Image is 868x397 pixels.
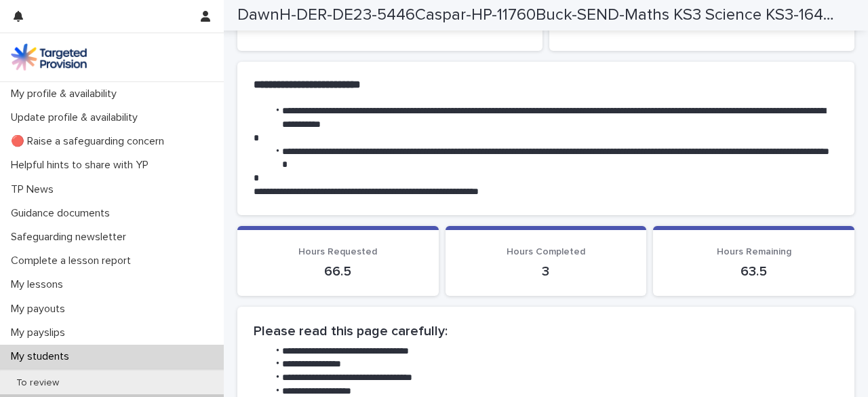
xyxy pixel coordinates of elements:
[254,263,422,280] p: 66.5
[5,111,149,124] p: Update profile & availability
[5,350,80,363] p: My students
[5,254,142,267] p: Complete a lesson report
[5,135,175,148] p: 🔴 Raise a safeguarding concern
[5,159,159,172] p: Helpful hints to share with YP
[254,323,838,339] h2: Please read this page carefully:
[11,43,87,71] img: M5nRWzHhSzIhMunXDL62
[298,247,377,257] span: Hours Requested
[5,207,121,220] p: Guidance documents
[5,278,74,291] p: My lessons
[5,183,64,196] p: TP News
[5,88,127,100] p: My profile & availability
[237,5,839,25] h2: DawnH-DER-DE23-5446Caspar-HP-11760Buck-SEND-Maths KS3 Science KS3-16459
[5,303,76,316] p: My payouts
[5,326,76,339] p: My payslips
[5,377,70,389] p: To review
[462,263,631,280] p: 3
[5,231,137,244] p: Safeguarding newsletter
[717,247,791,257] span: Hours Remaining
[669,263,838,280] p: 63.5
[507,247,585,257] span: Hours Completed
